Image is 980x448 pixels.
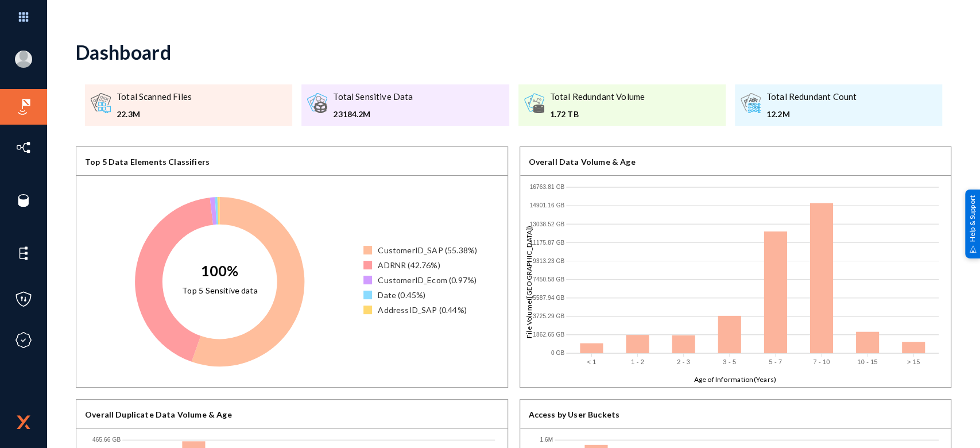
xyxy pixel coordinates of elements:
text: 1.6M [540,437,553,443]
text: 0 GB [551,350,564,356]
img: app launcher [6,5,41,29]
text: 100% [201,261,239,279]
img: blank-profile-picture.png [15,51,32,68]
div: Date (0.45%) [378,289,425,301]
text: 5 - 7 [769,358,783,365]
div: 23184.2M [333,108,413,120]
div: Help & Support [965,190,980,258]
div: Dashboard [76,40,171,64]
img: icon-sources.svg [15,192,32,209]
div: CustomerID_SAP (55.38%) [378,244,477,256]
text: 14901.16 GB [529,202,564,208]
img: icon-policies.svg [15,291,32,308]
div: Top 5 Data Elements Classifiers [76,147,508,176]
text: 465.66 GB [92,437,121,443]
text: File Volume([GEOGRAPHIC_DATA]) [525,225,533,338]
text: 2 - 3 [677,358,690,365]
text: > 15 [908,358,920,365]
text: 9313.23 GB [533,258,564,264]
text: Age of Information(Years) [694,375,777,384]
div: Overall Data Volume & Age [520,147,951,176]
text: 7 - 10 [814,358,830,365]
text: 7450.58 GB [533,276,564,283]
text: 3 - 5 [723,358,736,365]
text: 1 - 2 [631,358,644,365]
text: 16763.81 GB [529,184,564,190]
text: < 1 [587,358,596,365]
text: 3725.29 GB [533,313,564,319]
img: help_support.svg [969,245,977,253]
div: 22.3M [117,108,192,120]
div: Access by User Buckets [520,400,951,428]
img: icon-elements.svg [15,245,32,262]
div: Total Scanned Files [117,90,192,103]
div: Total Sensitive Data [333,90,413,103]
text: 13038.52 GB [529,221,564,227]
div: Total Redundant Count [766,90,857,103]
img: icon-risk-sonar.svg [15,98,32,115]
text: Top 5 Sensitive data [182,285,258,295]
text: 1862.65 GB [533,331,564,338]
img: icon-compliance.svg [15,331,32,349]
text: 10 - 15 [858,358,878,365]
div: CustomerID_Ecom (0.97%) [378,274,477,286]
div: Overall Duplicate Data Volume & Age [76,400,508,428]
div: 12.2M [766,108,857,120]
div: ADRNR (42.76%) [378,259,440,271]
text: 11175.87 GB [529,239,564,245]
img: icon-inventory.svg [15,139,32,156]
div: Total Redundant Volume [550,90,645,103]
text: 5587.94 GB [533,295,564,301]
div: AddressID_SAP (0.44%) [378,304,466,316]
div: 1.72 TB [550,108,645,120]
